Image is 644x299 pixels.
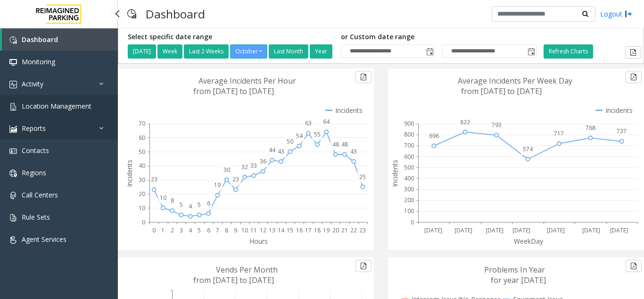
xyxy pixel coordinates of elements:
[460,118,470,126] text: 822
[22,79,43,88] span: Activity
[184,44,229,59] button: Last 2 Weeks
[157,44,182,59] button: Week
[216,265,278,275] text: Vends Per Month
[260,226,266,234] text: 12
[139,190,145,198] text: 20
[554,129,564,137] text: 717
[287,226,293,234] text: 15
[390,160,399,187] text: Incidents
[9,59,17,66] img: 'icon'
[547,226,565,234] text: [DATE]
[323,226,330,234] text: 19
[189,226,192,234] text: 4
[404,207,414,215] text: 100
[404,153,414,161] text: 600
[139,204,145,212] text: 10
[250,226,257,234] text: 11
[625,9,632,19] img: logout
[22,102,91,111] span: Location Management
[461,86,542,96] text: from [DATE] to [DATE]
[193,275,274,285] text: from [DATE] to [DATE]
[314,130,321,138] text: 55
[341,226,348,234] text: 21
[9,192,17,199] img: 'icon'
[296,226,303,234] text: 16
[171,196,174,205] text: 8
[180,226,183,234] text: 3
[305,226,312,234] text: 17
[250,162,257,170] text: 33
[22,146,49,155] span: Contacts
[139,134,145,142] text: 60
[139,162,145,170] text: 40
[198,201,201,209] text: 5
[355,260,372,272] button: Export to pdf
[193,86,274,96] text: from [DATE] to [DATE]
[216,226,219,234] text: 7
[269,226,275,234] text: 13
[523,145,533,153] text: 574
[586,124,595,132] text: 768
[9,125,17,133] img: 'icon'
[404,196,414,204] text: 200
[404,185,414,193] text: 300
[2,28,118,51] a: Dashboard
[171,226,174,234] text: 2
[241,226,248,234] text: 10
[9,170,17,177] img: 'icon'
[189,202,192,210] text: 4
[22,57,55,66] span: Monitoring
[128,44,156,59] button: [DATE]
[514,237,544,246] text: WeekDay
[350,147,357,155] text: 43
[139,148,145,156] text: 50
[269,44,308,59] button: Last Month
[424,226,442,234] text: [DATE]
[404,163,414,171] text: 500
[9,36,17,44] img: 'icon'
[180,201,183,209] text: 5
[223,166,230,174] text: 30
[161,226,165,234] text: 1
[544,44,593,59] button: Refresh Charts
[341,140,348,148] text: 48
[198,76,296,86] text: Average Incidents Per Hour
[626,260,642,272] button: Export to pdf
[230,44,267,59] button: October
[22,190,58,199] span: Call Centers
[22,235,66,244] span: Agent Services
[22,35,58,44] span: Dashboard
[458,76,572,86] text: Average Incidents Per Week Day
[207,226,210,234] text: 6
[429,132,439,140] text: 696
[151,175,157,183] text: 23
[610,226,628,234] text: [DATE]
[234,226,237,234] text: 9
[225,226,228,234] text: 8
[128,33,334,41] h5: Select specific date range
[260,157,266,165] text: 36
[287,137,293,145] text: 50
[269,146,276,154] text: 44
[404,174,414,182] text: 400
[160,194,166,202] text: 10
[323,118,330,126] text: 64
[617,127,627,135] text: 737
[404,120,414,128] text: 900
[9,147,17,155] img: 'icon'
[22,168,46,177] span: Regions
[314,226,321,234] text: 18
[9,81,17,88] img: 'icon'
[198,226,201,234] text: 5
[512,226,530,234] text: [DATE]
[491,275,546,285] text: for year [DATE]
[296,132,303,140] text: 54
[355,71,372,83] button: Export to pdf
[214,181,221,189] text: 19
[359,173,366,181] text: 25
[526,45,536,58] span: Toggle popup
[139,176,145,184] text: 30
[404,130,414,138] text: 800
[278,147,284,155] text: 43
[625,46,641,59] button: Export to pdf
